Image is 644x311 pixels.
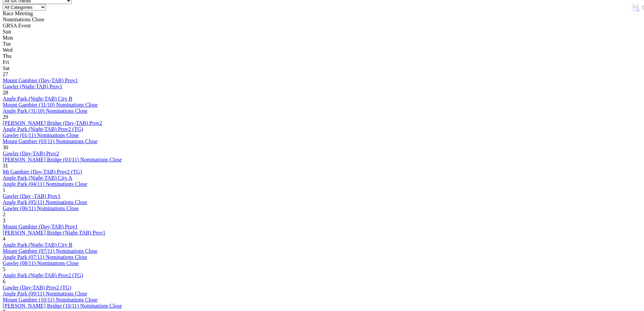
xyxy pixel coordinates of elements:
span: 31 [3,163,8,169]
a: [PERSON_NAME] Bridge (10/11) Nominations Close [3,303,122,309]
div: Tue [3,41,641,47]
a: Angle Park (Night-TAB) City A [3,175,72,181]
a: Angle Park (07/11) Nominations Close [3,254,87,260]
a: Gawler (Night-TAB) Prov1 [3,84,62,89]
span: 3 [3,218,5,223]
span: 1 [3,187,5,193]
a: Angle Park (05/11) Nominations Close [3,199,87,205]
div: Fri [3,59,641,65]
span: 27 [3,71,8,77]
a: Mount Gambier (Day-TAB) Prov1 [3,77,78,83]
a: [PERSON_NAME] Bridge (Night-TAB) Prov1 [3,230,105,236]
span: 4 [3,236,5,242]
span: 6 [3,279,5,284]
span: 5 [3,266,5,272]
a: Gawler (01/11) Nominations Close [3,132,79,138]
a: Angle Park (Night-TAB) City B [3,242,72,248]
div: Race Meeting [3,10,641,17]
a: Mt Gambier (Day-TAB) Prov2 (TG) [3,169,82,175]
span: 2 [3,212,5,217]
div: GRSA Event [3,23,641,29]
a: Angle Park (09/11) Nominations Close [3,291,87,296]
a: Angle Park (04/11) Nominations Close [3,181,87,187]
div: Sun [3,29,641,35]
a: Mount Gambier (03/11) Nominations Close [3,138,97,144]
div: Nominations Close [3,17,641,23]
div: Thu [3,53,641,59]
a: Gawler (08/11) Nominations Close [3,260,79,266]
span: 28 [3,90,8,95]
span: 30 [3,145,8,150]
a: Gawler (Day-TAB) Prov2 [3,151,59,156]
div: Mon [3,35,641,41]
a: [PERSON_NAME] Bridge (03/11) Nominations Close [3,157,122,162]
a: Angle Park (Night-TAB) Prov2 (TG) [3,272,83,278]
a: Mount Gambier (Day-TAB) Prov1 [3,224,78,229]
a: Angle Park (Night-TAB) City B [3,96,72,102]
a: Mount Gambier (07/11) Nominations Close [3,248,97,254]
div: Sat [3,65,641,71]
div: Wed [3,47,641,53]
a: Gawler (Day-TAB) Prov2 (TG) [3,285,71,290]
a: Gawler (Day -TAB) Prov1 [3,193,61,199]
a: [PERSON_NAME] Bridge (Day-TAB) Prov2 [3,120,102,126]
a: Gawler (06/11) Nominations Close [3,205,79,211]
a: Angle Park (Night-TAB) Prov2 (TG) [3,126,83,132]
a: Mount Gambier (10/11) Nominations Close [3,297,97,303]
span: 29 [3,114,8,120]
a: Mount Gambier (31/10) Nominations Close [3,102,98,108]
a: Angle Park (31/10) Nominations Close [3,108,88,114]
